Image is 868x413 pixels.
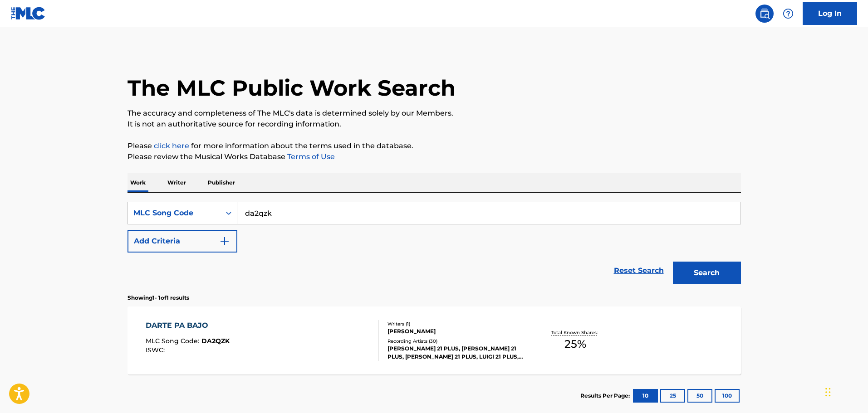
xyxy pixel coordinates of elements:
div: [PERSON_NAME] 21 PLUS, [PERSON_NAME] 21 PLUS, [PERSON_NAME] 21 PLUS, LUIGI 21 PLUS, [PERSON_NAME]... [387,345,525,361]
p: Please for more information about the terms used in the database. [128,141,741,151]
a: Public Search [755,5,774,23]
img: search [759,8,770,19]
div: MLC Song Code [133,208,215,219]
div: Recording Artists ( 30 ) [387,338,525,345]
div: [PERSON_NAME] [387,327,525,335]
form: Search Form [128,202,741,289]
p: Writer [165,173,189,192]
div: Drag [825,379,831,406]
p: Showing 1 - 1 of 1 results [128,294,189,302]
p: Total Known Shares: [551,329,600,336]
div: Help [779,5,797,23]
p: Results Per Page: [580,392,632,400]
img: help [783,8,794,19]
a: click here [154,141,189,150]
img: MLC Logo [11,7,46,20]
h1: The MLC Public Work Search [128,74,456,102]
div: Writers ( 1 ) [387,321,525,327]
iframe: Chat Widget [823,369,868,413]
span: 25 % [564,336,586,352]
a: Reset Search [609,261,668,281]
a: Log In [803,2,857,25]
p: Publisher [205,173,238,192]
span: ISWC : [146,346,167,354]
a: Terms of Use [285,152,335,161]
button: 100 [715,389,740,403]
div: DARTE PA BAJO [146,320,230,331]
p: It is not an authoritative source for recording information. [128,119,741,130]
button: Search [673,262,741,284]
span: MLC Song Code : [146,337,201,345]
img: 9d2ae6d4665cec9f34b9.svg [219,236,230,247]
button: 25 [660,389,685,403]
p: The accuracy and completeness of The MLC's data is determined solely by our Members. [128,108,741,119]
button: 10 [633,389,658,403]
button: Add Criteria [128,230,237,253]
p: Work [128,173,148,192]
span: DA2QZK [201,337,230,345]
a: DARTE PA BAJOMLC Song Code:DA2QZKISWC:Writers (1)[PERSON_NAME]Recording Artists (30)[PERSON_NAME]... [128,306,741,374]
p: Please review the Musical Works Database [128,151,741,162]
button: 50 [687,389,712,403]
